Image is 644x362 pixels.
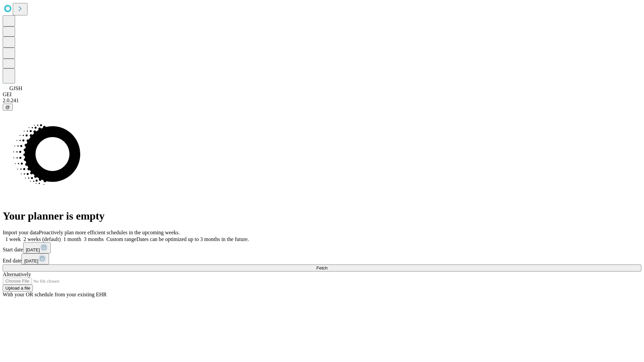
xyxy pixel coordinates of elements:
div: End date [3,253,641,264]
span: 1 month [63,236,81,242]
h1: Your planner is empty [3,210,641,222]
button: Upload a file [3,285,33,292]
span: @ [5,105,10,110]
span: 1 week [5,236,21,242]
span: With your OR schedule from your existing EHR [3,292,107,297]
span: [DATE] [24,258,38,263]
div: GEI [3,92,641,98]
span: 3 months [84,236,104,242]
button: Fetch [3,264,641,271]
span: [DATE] [26,247,40,252]
span: Fetch [316,265,327,270]
span: Custom range [106,236,136,242]
button: [DATE] [23,242,51,253]
div: Start date [3,242,641,253]
div: 2.0.241 [3,98,641,104]
span: Import your data [3,230,39,235]
span: Proactively plan more efficient schedules in the upcoming weeks. [39,230,180,235]
span: GJSH [9,85,22,91]
button: [DATE] [21,253,49,264]
span: Alternatively [3,271,31,277]
span: Dates can be optimized up to 3 months in the future. [137,236,249,242]
button: @ [3,104,13,111]
span: 2 weeks (default) [23,236,61,242]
